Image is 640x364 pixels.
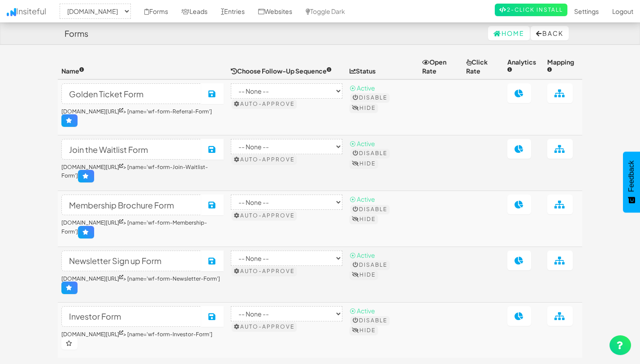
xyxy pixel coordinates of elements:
[61,220,224,238] h6: > [name='wf-form-Membership-Form']
[61,331,224,350] h6: > [name='wf-form-Investor-Form']
[627,160,636,192] span: Feedback
[61,108,224,127] h6: > [name='wf-form-Referral-Form']
[350,326,378,335] button: Hide
[463,54,504,79] th: Click Rate
[350,316,389,325] button: Disable
[350,149,389,158] button: Disable
[350,270,378,279] button: Hide
[61,275,123,282] a: [DOMAIN_NAME][URL]
[7,8,16,16] img: icon.png
[61,219,123,226] a: [DOMAIN_NAME][URL]
[495,4,567,16] a: 2-Click Install
[531,26,569,40] button: Back
[419,54,463,79] th: Open Rate
[61,108,123,115] a: [DOMAIN_NAME][URL]
[61,83,202,104] input: Nickname your form (internal use only)
[350,84,375,92] span: ⦿ Active
[346,54,419,79] th: Status
[623,152,640,212] button: Feedback - Show survey
[488,26,530,40] a: Home
[61,331,123,338] a: [DOMAIN_NAME][URL]
[61,306,202,327] input: Nickname your form (internal use only)
[65,29,88,38] h4: Forms
[232,322,297,331] button: Auto-approve
[350,195,375,203] span: ⦿ Active
[507,58,536,75] span: Analytics
[350,251,375,259] span: ⦿ Active
[61,276,224,294] h6: > [name='wf-form-Newsletter-Form']
[232,100,297,108] button: Auto-approve
[61,164,224,182] h6: > [name='wf-form-Join-Waitlist-Form']
[231,67,332,75] span: Choose Follow-Up Sequence
[232,267,297,276] button: Auto-approve
[350,307,375,315] span: ⦿ Active
[350,93,389,102] button: Disable
[350,139,375,147] span: ⦿ Active
[232,211,297,220] button: Auto-approve
[61,139,202,160] input: Nickname your form (internal use only)
[350,260,389,269] button: Disable
[61,251,202,271] input: Nickname your form (internal use only)
[350,215,378,224] button: Hide
[61,67,84,75] span: Name
[232,155,297,164] button: Auto-approve
[61,164,123,170] a: [DOMAIN_NAME][URL]
[547,58,574,75] span: Mapping
[350,159,378,168] button: Hide
[61,195,202,215] input: Nickname your form (internal use only)
[350,104,378,113] button: Hide
[350,205,389,214] button: Disable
